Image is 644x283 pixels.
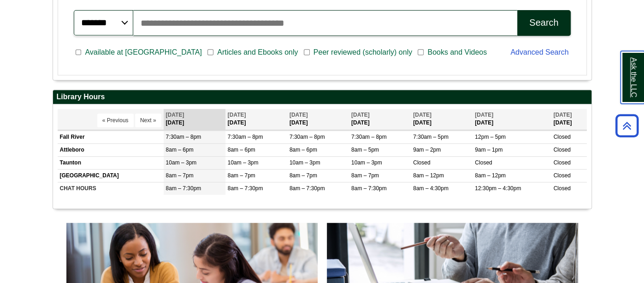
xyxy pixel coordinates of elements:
input: Available at [GEOGRAPHIC_DATA] [76,48,82,57]
span: [DATE] [553,112,572,118]
td: CHAT HOURS [58,182,164,195]
th: [DATE] [287,109,349,130]
span: [DATE] [413,112,431,118]
th: [DATE] [225,109,287,130]
button: Search [517,10,570,36]
span: Closed [413,159,430,166]
span: 8am – 7pm [351,172,379,179]
span: [DATE] [228,112,246,118]
span: Peer reviewed (scholarly) only [310,47,416,58]
th: [DATE] [551,109,586,130]
td: Fall River [58,130,164,143]
span: 8am – 7pm [166,172,194,179]
div: Search [529,17,558,28]
span: 8am – 4:30pm [413,185,449,192]
span: 8am – 7:30pm [290,185,325,192]
span: 10am – 3pm [166,159,197,166]
th: [DATE] [411,109,473,130]
span: [DATE] [475,112,493,118]
span: 9am – 1pm [475,147,502,153]
span: Closed [553,159,570,166]
span: [DATE] [351,112,370,118]
span: 7:30am – 5pm [413,134,449,140]
th: [DATE] [164,109,225,130]
span: 8am – 5pm [351,147,379,153]
input: Books and Videos [418,48,424,57]
a: Back to Top [612,119,642,132]
span: 10am – 3pm [290,159,320,166]
input: Articles and Ebooks only [207,48,213,57]
span: 8am – 6pm [290,147,317,153]
td: [GEOGRAPHIC_DATA] [58,169,164,182]
h2: Library Hours [53,90,591,104]
span: Closed [553,134,570,140]
span: 8am – 7:30pm [351,185,387,192]
button: « Previous [97,113,134,127]
th: [DATE] [473,109,551,130]
th: [DATE] [349,109,411,130]
span: 8am – 12pm [475,172,506,179]
span: Books and Videos [424,47,490,58]
span: 8am – 6pm [228,147,255,153]
span: 12:30pm – 4:30pm [475,185,521,192]
span: Closed [553,147,570,153]
span: Available at [GEOGRAPHIC_DATA] [81,47,205,58]
span: 12pm – 5pm [475,134,506,140]
span: 7:30am – 8pm [228,134,263,140]
a: Advanced Search [510,48,568,56]
span: 8am – 12pm [413,172,444,179]
span: 9am – 2pm [413,147,441,153]
span: 8am – 6pm [166,147,194,153]
td: Attleboro [58,143,164,156]
span: Closed [475,159,492,166]
span: 7:30am – 8pm [290,134,325,140]
input: Peer reviewed (scholarly) only [304,48,310,57]
span: [DATE] [290,112,308,118]
span: 8am – 7pm [290,172,317,179]
button: Next » [135,113,161,127]
span: Articles and Ebooks only [213,47,301,58]
span: 8am – 7:30pm [228,185,263,192]
td: Taunton [58,156,164,169]
span: 7:30am – 8pm [166,134,201,140]
span: 10am – 3pm [228,159,259,166]
span: 8am – 7pm [228,172,255,179]
span: Closed [553,185,570,192]
span: 7:30am – 8pm [351,134,387,140]
span: 8am – 7:30pm [166,185,201,192]
span: [DATE] [166,112,184,118]
span: 10am – 3pm [351,159,382,166]
span: Closed [553,172,570,179]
